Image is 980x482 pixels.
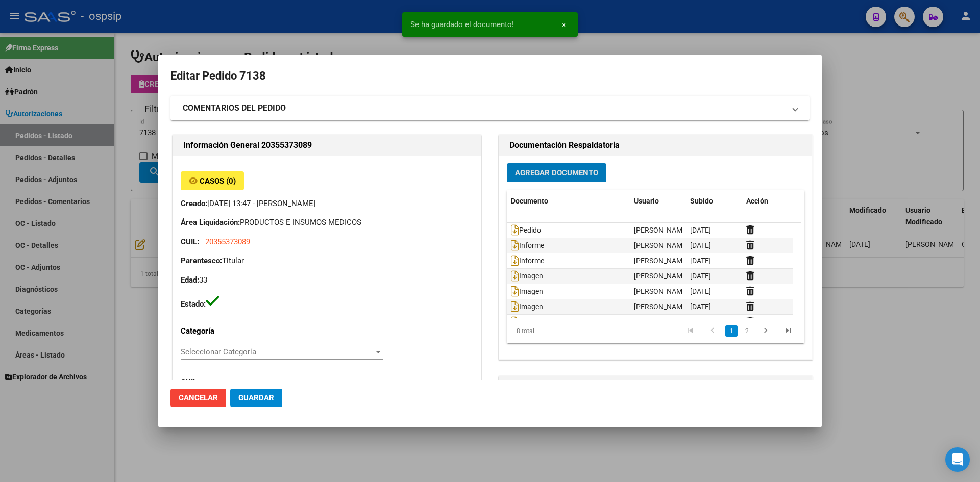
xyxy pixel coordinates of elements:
[739,322,754,340] li: page 2
[634,241,689,249] span: [PERSON_NAME]
[515,168,598,177] span: Agregar Documento
[507,163,606,182] button: Agregar Documento
[181,217,473,229] p: PRODUCTOS E INSUMOS MEDICOS
[205,237,250,246] span: 20355373089
[690,257,711,265] span: [DATE]
[181,274,473,286] p: 33
[690,241,711,249] span: [DATE]
[509,139,802,151] h2: Documentación Respaldatoria
[634,197,659,205] span: Usuario
[181,299,206,309] strong: Estado:
[183,102,286,114] strong: COMENTARIOS DEL PEDIDO
[690,302,711,311] span: [DATE]
[690,226,711,234] span: [DATE]
[181,275,199,285] strong: Edad:
[181,255,473,267] p: Titular
[181,347,374,357] span: Seleccionar Categoría
[686,190,742,212] datatable-header-cell: Subido
[945,447,970,472] div: Open Intercom Messenger
[690,272,711,280] span: [DATE]
[179,393,218,402] span: Cancelar
[630,190,686,212] datatable-header-cell: Usuario
[181,198,473,210] p: [DATE] 13:47 - [PERSON_NAME]
[200,176,236,186] span: Casos (0)
[562,20,566,29] span: x
[507,190,630,212] datatable-header-cell: Documento
[778,325,798,337] a: go to last page
[181,256,222,265] strong: Parentesco:
[181,199,207,208] strong: Creado:
[170,66,810,86] h2: Editar Pedido 7138
[181,325,268,337] p: Categoría
[181,237,199,246] strong: CUIL:
[183,139,471,151] h2: Información General 20355373089
[181,218,240,227] strong: Área Liquidación:
[690,287,711,295] span: [DATE]
[634,287,689,295] span: [PERSON_NAME]
[634,257,689,265] span: [PERSON_NAME]
[170,96,810,120] mat-expansion-panel-header: COMENTARIOS DEL PEDIDO
[511,302,543,311] span: Imagen
[511,197,548,205] span: Documento
[554,15,574,34] button: x
[741,325,753,337] a: 2
[230,389,282,407] button: Guardar
[634,272,689,280] span: [PERSON_NAME]
[746,197,768,205] span: Acción
[410,19,514,30] span: Se ha guardado el documento!
[756,325,775,337] a: go to next page
[742,190,793,212] datatable-header-cell: Acción
[703,325,722,337] a: go to previous page
[634,226,689,234] span: [PERSON_NAME]
[511,241,544,249] span: Informe
[725,325,738,337] a: 1
[170,389,226,407] button: Cancelar
[724,322,739,340] li: page 1
[511,226,541,234] span: Pedido
[680,325,700,337] a: go to first page
[511,287,543,295] span: Imagen
[511,272,543,280] span: Imagen
[181,171,244,190] button: Casos (0)
[507,318,565,344] div: 8 total
[511,257,544,265] span: Informe
[238,393,274,402] span: Guardar
[181,377,268,389] p: CUIL
[690,197,713,205] span: Subido
[634,302,689,311] span: [PERSON_NAME]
